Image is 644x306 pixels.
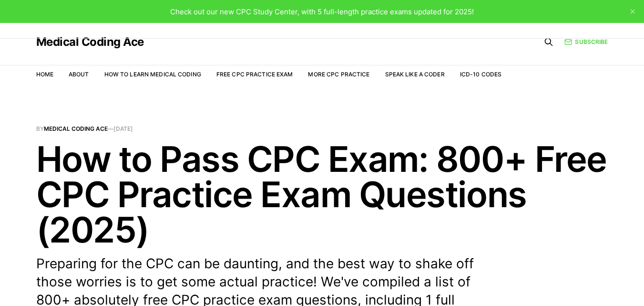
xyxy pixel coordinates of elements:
span: Check out our new CPC Study Center, with 5 full-length practice exams updated for 2025! [170,7,474,16]
span: By — [36,126,608,132]
button: close [625,4,640,19]
a: Free CPC Practice Exam [216,71,293,78]
time: [DATE] [113,125,133,132]
a: Home [36,71,53,78]
a: About [69,71,89,78]
h1: How to Pass CPC Exam: 800+ Free CPC Practice Exam Questions (2025) [36,141,608,247]
a: Medical Coding Ace [44,125,108,132]
iframe: portal-trigger [489,259,644,306]
a: More CPC Practice [308,71,369,78]
a: How to Learn Medical Coding [104,71,201,78]
a: ICD-10 Codes [460,71,501,78]
a: Subscribe [564,37,608,46]
a: Speak Like a Coder [385,71,445,78]
a: Medical Coding Ace [36,36,144,48]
